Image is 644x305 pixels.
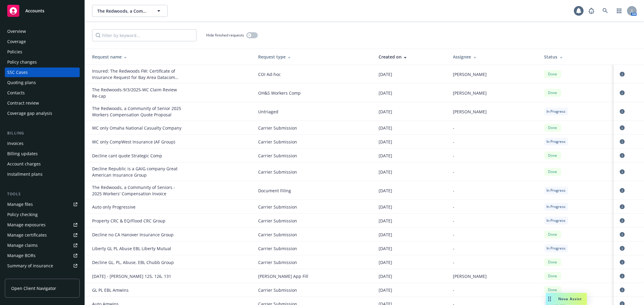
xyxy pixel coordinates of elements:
span: Carrier Submission [258,152,369,159]
div: Coverage gap analysis [7,108,52,118]
a: circleInformation [619,245,626,252]
div: - [453,245,535,252]
div: SSC Cases [7,68,28,77]
span: Carrier Submission [258,204,369,210]
span: [PERSON_NAME] [453,273,487,279]
div: Contacts [7,88,25,98]
div: The Redwoods, a Community of Seniors - 2025 Workers' Compensation Invoice [92,184,183,197]
span: [DATE] [379,71,392,77]
span: Done [547,169,559,175]
div: Assignee [453,54,535,60]
a: circleInformation [619,231,626,238]
div: Created on [379,54,443,60]
a: Overview [5,27,80,36]
span: Carrier Submission [258,259,369,266]
div: - [453,169,535,175]
span: Carrier Submission [258,169,369,175]
div: Liberty GL PL Abuse EBL Liberty Mutual [92,245,183,252]
span: [DATE] [379,218,392,224]
a: circleInformation [619,217,626,224]
div: Insured: The Redwoods FW: Certificate of Insurance Request for Bay Area Datacom (BAD). [92,68,183,80]
div: - [453,152,535,159]
span: In Progress [547,218,566,223]
span: [PERSON_NAME] [453,108,487,115]
div: Decline no CA Hanover Insurance Group [92,231,183,238]
div: WC only CompWest Insurance (AF Group) [92,139,183,145]
span: Accounts [25,8,44,13]
div: Decline GL, PL, Abuse, EBL Chubb Group [92,259,183,266]
button: The Redwoods, a Community of Seniors [92,5,168,17]
div: Billing updates [7,149,38,159]
a: Billing updates [5,149,80,159]
span: [DATE] [379,187,392,194]
div: Auto only Progressive [92,204,183,210]
a: Coverage [5,37,80,46]
div: - [453,125,535,131]
a: circleInformation [619,187,626,194]
a: Manage BORs [5,251,80,260]
div: Policy checking [7,210,38,219]
a: Search [599,5,611,17]
span: [DATE] [379,204,392,210]
div: Contract review [7,98,39,108]
div: Coverage [7,37,26,46]
span: OH&S Workers Comp [258,90,369,96]
a: Contract review [5,98,80,108]
a: Invoices [5,139,80,148]
span: In Progress [547,246,566,251]
span: [DATE] [379,245,392,252]
div: Policy changes [7,57,37,67]
a: circleInformation [619,272,626,280]
div: Property CRC & EQ/Flood CRC Group [92,218,183,224]
div: Drag to move [546,293,553,305]
span: In Progress [547,204,566,209]
span: Done [547,287,559,293]
a: circleInformation [619,168,626,175]
a: Installment plans [5,169,80,179]
span: Done [547,232,559,237]
span: Carrier Submission [258,245,369,252]
span: Done [547,153,559,158]
a: circleInformation [619,108,626,115]
span: Done [547,125,559,130]
a: Manage claims [5,241,80,250]
span: [DATE] [379,108,392,115]
div: - [453,204,535,210]
span: [PERSON_NAME] [453,71,487,77]
span: [DATE] [379,169,392,175]
div: Invoices [7,139,24,148]
a: Summary of insurance [5,261,80,271]
span: [DATE] [379,231,392,238]
div: - [453,187,535,194]
span: In Progress [547,139,566,144]
span: Done [547,71,559,77]
a: SSC Cases [5,68,80,77]
div: Summary of insurance [7,261,53,271]
span: [DATE] [379,273,392,279]
div: Decline Republic is a GAIG company Great American Insurance Group [92,165,183,178]
div: Request name [92,54,248,60]
span: [DATE] [379,90,392,96]
a: circleInformation [619,203,626,210]
div: Account charges [7,159,41,169]
div: - [453,287,535,293]
span: COI Ad-hoc [258,71,369,77]
span: Done [547,259,559,265]
span: Untriaged [258,108,369,115]
input: Filter by keyword... [92,29,197,41]
button: Nova Assist [546,293,587,305]
div: Manage claims [7,241,38,250]
a: Account charges [5,159,80,169]
a: circleInformation [619,89,626,96]
a: Policy checking [5,210,80,219]
div: Decline cant quote Strategic Comp [92,152,183,159]
div: Manage exposures [7,220,46,230]
a: Report a Bug [585,5,598,17]
div: Billing [5,130,80,136]
span: Nova Assist [558,296,582,301]
div: - [453,231,535,238]
a: Quoting plans [5,78,80,87]
div: 10/01/25 - Acord 125, 126, 131 [92,273,183,279]
a: Coverage gap analysis [5,108,80,118]
a: circleInformation [619,259,626,266]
